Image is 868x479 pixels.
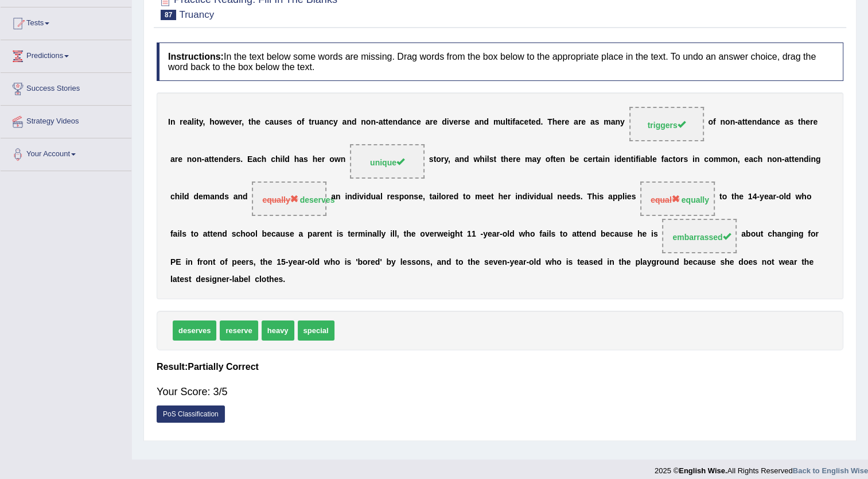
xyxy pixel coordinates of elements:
[180,192,182,202] b: i
[281,155,283,164] b: i
[432,192,437,202] b: a
[209,118,215,127] b: h
[352,192,357,202] b: d
[228,155,233,164] b: e
[170,118,176,127] b: n
[557,118,562,127] b: e
[617,155,622,164] b: d
[647,121,685,130] span: triggers
[235,118,239,127] b: e
[804,155,809,164] b: d
[776,118,780,127] b: e
[257,155,262,164] b: c
[430,118,433,127] b: r
[546,155,551,164] b: o
[784,155,789,164] b: a
[636,155,639,164] b: f
[236,155,240,164] b: s
[480,155,485,164] b: h
[271,155,275,164] b: c
[215,192,220,202] b: n
[466,192,471,202] b: o
[444,155,448,164] b: y
[398,118,403,127] b: d
[352,118,357,127] b: d
[299,155,303,164] b: a
[465,118,470,127] b: e
[683,155,688,164] b: s
[336,192,341,202] b: n
[361,118,366,127] b: n
[461,118,466,127] b: s
[285,155,290,164] b: d
[633,155,636,164] b: i
[458,118,461,127] b: r
[489,155,494,164] b: s
[735,118,738,127] b: -
[614,155,617,164] b: i
[757,118,762,127] b: d
[429,155,434,164] b: s
[204,155,209,164] b: a
[730,118,735,127] b: n
[463,192,466,202] b: t
[282,155,285,164] b: l
[520,118,524,127] b: c
[197,155,202,164] b: n
[590,118,595,127] b: a
[675,155,680,164] b: o
[752,118,757,127] b: n
[287,118,292,127] b: s
[766,118,772,127] b: n
[792,155,795,164] b: t
[275,155,281,164] b: h
[434,155,437,164] b: t
[767,155,772,164] b: n
[454,192,459,202] b: d
[334,155,341,164] b: w
[629,107,704,141] span: Drop target
[333,118,338,127] b: y
[157,405,225,423] a: PoS Classification
[376,192,380,202] b: a
[225,118,230,127] b: e
[475,192,482,202] b: m
[303,155,308,164] b: s
[433,118,438,127] b: e
[749,155,753,164] b: a
[449,118,454,127] b: v
[359,192,364,202] b: v
[661,155,664,164] b: f
[439,192,441,202] b: l
[593,155,595,164] b: r
[265,118,270,127] b: c
[196,118,199,127] b: t
[762,118,766,127] b: a
[771,118,776,127] b: c
[813,118,818,127] b: e
[417,118,421,127] b: e
[395,192,399,202] b: s
[252,181,326,216] span: Drop target
[314,118,320,127] b: u
[652,155,657,164] b: e
[720,118,725,127] b: n
[709,155,714,164] b: o
[418,192,423,202] b: e
[810,118,813,127] b: r
[168,52,224,61] b: Instructions:
[744,155,749,164] b: e
[574,155,579,164] b: e
[230,118,235,127] b: v
[758,155,763,164] b: h
[329,155,334,164] b: o
[387,192,390,202] b: r
[302,118,305,127] b: f
[345,192,347,202] b: i
[233,192,238,202] b: a
[484,118,489,127] b: d
[615,118,620,127] b: n
[441,155,444,164] b: r
[565,118,569,127] b: e
[390,192,395,202] b: e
